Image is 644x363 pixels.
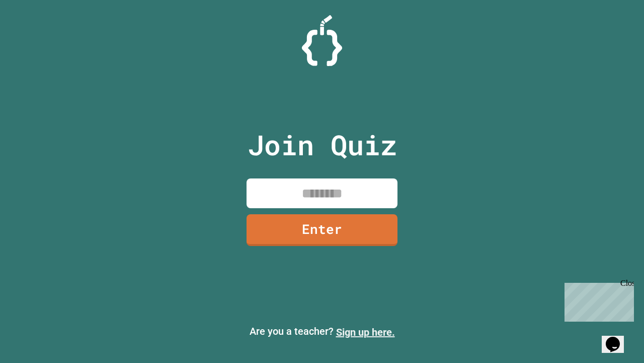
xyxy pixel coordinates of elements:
div: Chat with us now!Close [4,4,69,64]
iframe: chat widget [560,279,634,322]
iframe: chat widget [602,323,634,353]
p: Join Quiz [248,124,397,166]
p: Are you a teacher? [8,324,636,340]
img: Logo.svg [302,15,342,66]
a: Enter [247,214,397,246]
a: Sign up here. [336,326,395,338]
